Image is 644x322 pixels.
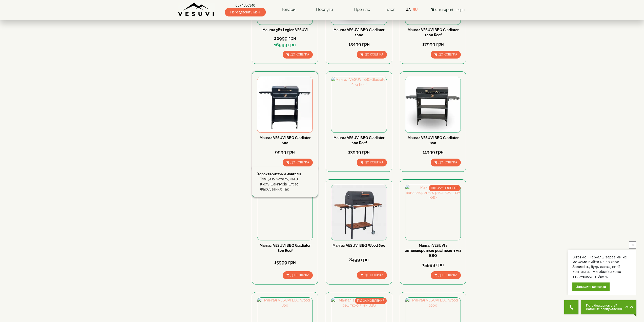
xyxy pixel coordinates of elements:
[260,136,310,145] a: Мангал VESUVI BBQ Gladiator 600
[429,185,461,191] span: ПІД ЗАМОВЛЕННЯ
[257,172,313,177] div: Характеристики мангалів
[357,271,387,279] button: До кошика
[405,77,461,132] img: Мангал VESUVI BBQ Gladiator 800
[429,7,466,12] button: 0 товар(ів) - 0грн
[283,51,313,59] button: До кошика
[260,243,310,253] a: Мангал VESUVI BBQ Gladiator 800 Roof
[257,185,313,240] img: Мангал VESUVI BBQ Gladiator 800 Roof
[431,271,461,279] button: До кошика
[439,273,457,277] span: До кошика
[385,7,395,12] a: Блог
[586,307,623,311] span: Залиште повідомлення
[572,255,632,279] div: Вітаємо! На жаль, зараз ми не можемо вийти на зв'язок. Залишіть, будь ласка, свої контакти, і ми ...
[290,161,309,164] span: До кошика
[431,51,461,59] button: До кошика
[365,273,383,277] span: До кошика
[260,182,313,187] div: К-сть шампурів, шт: 10
[581,300,636,314] button: Chat button
[572,282,610,291] div: Залишити контакти
[406,8,411,12] a: UA
[283,271,313,279] button: До кошика
[586,304,623,307] span: Потрібна допомога?
[257,259,313,266] div: 15999 грн
[290,273,309,277] span: До кошика
[405,149,461,155] div: 11999 грн
[435,8,465,12] span: 0 товар(ів) - 0грн
[257,149,313,155] div: 9999 грн
[331,185,386,240] img: Мангал VESUVI BBQ Wood 600
[262,28,308,32] a: Мангал 3В1 Legion VESUVI
[331,256,387,263] div: 8499 грн
[334,28,384,37] a: Мангал VESUVI BBQ Gladiator 1000
[564,300,578,314] button: Get Call button
[331,149,387,155] div: 13999 грн
[365,53,383,56] span: До кошика
[257,42,313,48] div: 16999 грн
[283,159,313,166] button: До кошика
[431,159,461,166] button: До кошика
[405,261,461,268] div: 15999 грн
[357,159,387,166] button: До кошика
[257,35,313,42] div: 22999 грн
[257,77,313,132] img: Мангал VESUVI BBQ Gladiator 600
[331,77,386,132] img: Мангал VESUVI BBQ Gladiator 600 Roof
[413,8,418,12] a: RU
[357,51,387,59] button: До кошика
[405,243,461,258] a: Мангал VESUVI з автоповоротною решіткою 3 мм BBQ
[349,4,375,15] a: Про нас
[365,161,383,164] span: До кошика
[334,136,384,145] a: Мангал VESUVI BBQ Gladiator 600 Roof
[405,41,461,47] div: 17999 грн
[408,28,459,37] a: Мангал VESUVI BBQ Gladiator 1000 Roof
[276,4,301,15] a: Товари
[260,177,313,182] div: Товщина металу, мм: 3
[333,243,385,248] a: Мангал VESUVI BBQ Wood 600
[439,53,457,56] span: До кошика
[290,53,309,56] span: До кошика
[629,241,636,249] button: close button
[311,4,338,15] a: Послуги
[225,3,266,8] a: 0674586340
[408,136,459,145] a: Мангал VESUVI BBQ Gladiator 800
[405,185,461,240] img: Мангал VESUVI з автоповоротною решіткою 3 мм BBQ
[355,298,387,304] span: ПІД ЗАМОВЛЕННЯ
[331,41,387,47] div: 13499 грн
[225,8,266,16] span: Передзвоніть мені
[178,3,215,16] img: Завод VESUVI
[439,161,457,164] span: До кошика
[260,187,313,192] div: Фарбування: Так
